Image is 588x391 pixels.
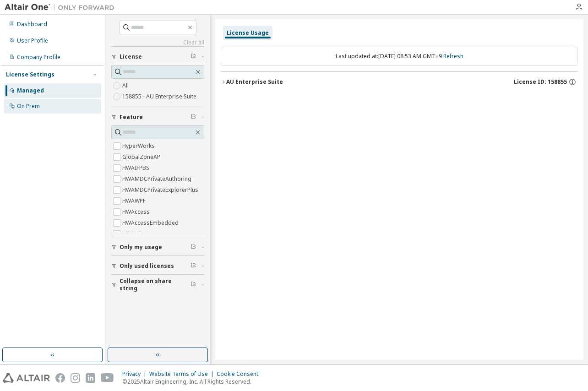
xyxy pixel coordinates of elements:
div: License Usage [227,29,269,37]
label: HWActivate [122,228,153,239]
div: License Settings [6,71,54,78]
span: Clear filter [191,281,196,288]
div: Privacy [122,370,149,378]
img: facebook.svg [55,373,65,383]
label: HWAccess [122,206,152,217]
img: Altair One [5,3,119,12]
span: Clear filter [191,244,196,251]
div: Company Profile [17,54,60,61]
span: Clear filter [191,262,196,270]
span: License ID: 158855 [514,78,567,86]
span: Clear filter [191,114,196,121]
span: Feature [120,114,143,121]
button: License [111,47,204,67]
span: Only used licenses [120,262,174,270]
p: © 2025 Altair Engineering, Inc. All Rights Reserved. [122,378,264,386]
a: Clear all [111,39,204,46]
img: linkedin.svg [86,373,95,383]
label: GlobalZoneAP [122,152,162,163]
img: altair_logo.svg [3,373,50,383]
span: Clear filter [191,53,196,60]
label: HWAWPF [122,195,147,206]
button: Feature [111,107,204,127]
div: Dashboard [17,21,47,28]
span: License [120,53,142,60]
div: Managed [17,87,44,94]
label: HWAMDCPrivateAuthoring [122,174,193,185]
label: HWAIFPBS [122,163,151,174]
button: Only my usage [111,237,204,257]
div: AU Enterprise Suite [226,78,283,86]
a: Refresh [443,52,463,60]
div: Website Terms of Use [149,370,217,378]
label: HWAccessEmbedded [122,217,180,228]
div: User Profile [17,37,48,44]
div: Last updated at: [DATE] 08:53 AM GMT+9 [221,47,578,66]
span: Collapse on share string [120,277,191,292]
img: instagram.svg [71,373,80,383]
label: HWAMDCPrivateExplorerPlus [122,185,200,195]
label: All [122,80,131,91]
div: Cookie Consent [217,370,264,378]
button: Only used licenses [111,256,204,276]
img: youtube.svg [101,373,114,383]
span: Only my usage [120,244,162,251]
label: 158855 - AU Enterprise Suite [122,91,198,102]
button: AU Enterprise SuiteLicense ID: 158855 [221,72,578,92]
label: HyperWorks [122,141,157,152]
button: Collapse on share string [111,275,204,295]
div: On Prem [17,103,40,110]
